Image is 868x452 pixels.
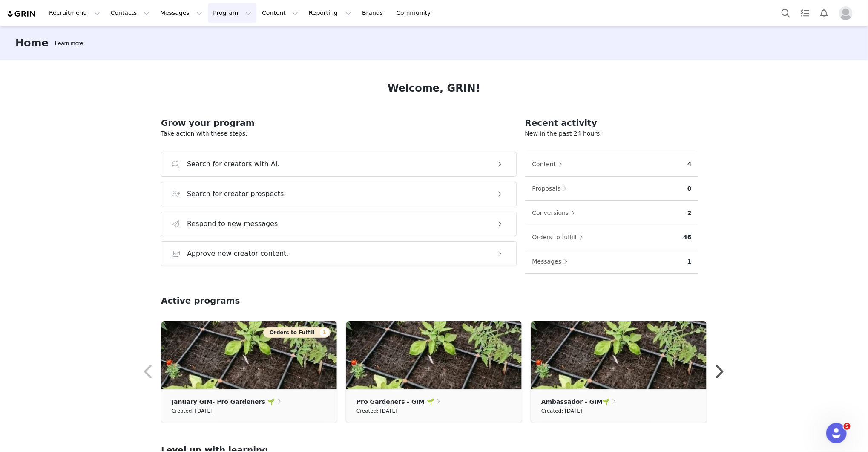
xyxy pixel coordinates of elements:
[304,3,356,23] button: Reporting
[391,3,440,23] a: Community
[541,406,582,416] small: Created: [DATE]
[187,219,280,229] h3: Respond to new messages.
[844,423,851,430] span: 5
[15,35,49,51] h3: Home
[815,3,834,23] button: Notifications
[172,397,275,406] p: January GIM- Pro Gardeners 🌱
[541,397,610,406] p: Ambassador - GIM🌱
[155,3,207,23] button: Messages
[356,406,397,416] small: Created: [DATE]
[531,321,707,389] img: b2c96507-63fe-4481-865d-0dd44e044989.jpg
[356,397,434,406] p: Pro Gardeners - GIM 🌱
[532,206,580,220] button: Conversions
[346,321,522,389] img: b2c96507-63fe-4481-865d-0dd44e044989.jpg
[172,406,213,416] small: Created: [DATE]
[187,249,289,259] h3: Approve new creator content.
[106,3,155,23] button: Contacts
[687,184,692,193] p: 0
[388,81,480,96] h1: Welcome, GRIN!
[161,321,337,389] img: b2c96507-63fe-4481-865d-0dd44e044989.jpg
[687,209,692,217] p: 2
[187,189,286,199] h3: Search for creator prospects.
[776,3,795,23] button: Search
[161,182,517,206] button: Search for creator prospects.
[161,129,517,138] p: Take action with these steps:
[161,116,517,129] h2: Grow your program
[796,3,814,23] a: Tasks
[532,157,567,171] button: Content
[257,3,303,23] button: Content
[208,3,256,23] button: Program
[532,230,587,244] button: Orders to fulfill
[525,116,698,129] h2: Recent activity
[684,233,692,242] p: 46
[839,6,853,20] img: placeholder-profile.jpg
[53,39,85,48] div: Tooltip anchor
[44,3,105,23] button: Recruitment
[687,257,692,266] p: 1
[161,152,517,177] button: Search for creators with AI.
[263,327,331,338] button: Orders to Fulfill1
[161,212,517,236] button: Respond to new messages.
[834,6,861,20] button: Profile
[7,10,37,18] img: grin logo
[532,182,572,195] button: Proposals
[161,241,517,266] button: Approve new creator content.
[187,159,280,169] h3: Search for creators with AI.
[525,129,698,138] p: New in the past 24 hours:
[357,3,391,23] a: Brands
[161,294,240,307] h2: Active programs
[826,423,847,443] iframe: Intercom live chat
[687,160,692,169] p: 4
[532,255,572,268] button: Messages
